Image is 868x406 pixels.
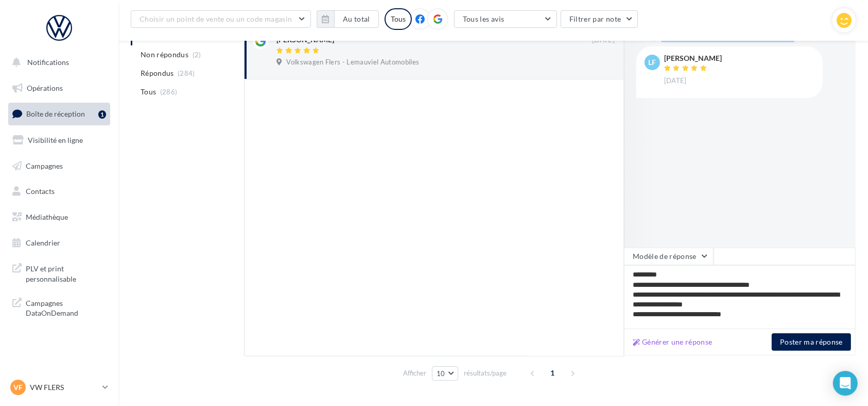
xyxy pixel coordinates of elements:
[141,68,174,78] span: Répondus
[6,52,108,73] button: Notifications
[27,84,63,92] span: Opérations
[629,336,717,348] button: Générer une réponse
[649,57,656,68] span: LF
[6,155,112,177] a: Campagnes
[664,76,687,86] span: [DATE]
[27,58,69,67] span: Notifications
[624,248,714,265] button: Modèle de réponse
[26,296,106,318] span: Campagnes DataOnDemand
[6,232,112,254] a: Calendrier
[6,292,112,322] a: Campagnes DataOnDemand
[334,10,379,28] button: Au total
[833,371,858,396] div: Open Intercom Messenger
[6,129,112,151] a: Visibilité en ligne
[131,10,311,28] button: Choisir un point de vente ou un code magasin
[6,103,112,125] a: Boîte de réception1
[6,181,112,202] a: Contacts
[26,109,85,118] span: Boîte de réception
[6,257,112,288] a: PLV et print personnalisable
[193,51,201,59] span: (2)
[141,87,156,97] span: Tous
[8,378,110,397] a: VF VW FLERS
[561,10,638,28] button: Filtrer par note
[13,382,23,393] span: VF
[317,10,379,28] button: Au total
[26,238,60,247] span: Calendrier
[6,206,112,228] a: Médiathèque
[772,333,851,351] button: Poster ma réponse
[6,77,112,99] a: Opérations
[26,213,68,221] span: Médiathèque
[545,365,561,381] span: 1
[160,88,178,96] span: (286)
[464,368,507,378] span: résultats/page
[26,187,55,196] span: Contacts
[432,366,458,381] button: 10
[98,110,106,119] div: 1
[664,55,722,62] div: [PERSON_NAME]
[26,161,63,170] span: Campagnes
[454,10,557,28] button: Tous les avis
[28,136,83,144] span: Visibilité en ligne
[141,50,188,60] span: Non répondus
[437,369,445,378] span: 10
[30,382,98,393] p: VW FLERS
[385,8,412,30] div: Tous
[140,14,292,23] span: Choisir un point de vente ou un code magasin
[403,368,426,378] span: Afficher
[178,69,195,77] span: (284)
[286,58,419,67] span: Volkswagen Flers - Lemauviel Automobiles
[26,262,106,284] span: PLV et print personnalisable
[463,14,505,23] span: Tous les avis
